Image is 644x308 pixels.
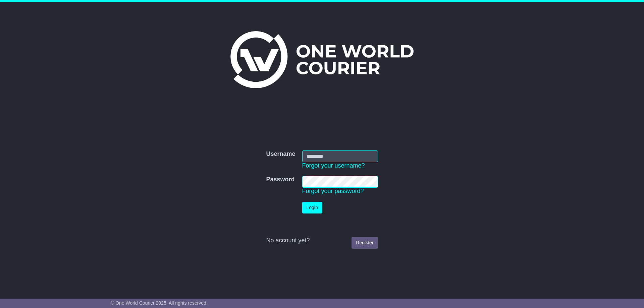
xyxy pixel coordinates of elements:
span: © One World Courier 2025. All rights reserved. [111,300,208,306]
img: One World [230,31,414,88]
a: Forgot your password? [302,188,364,194]
label: Username [266,150,295,158]
label: Password [266,176,294,183]
div: No account yet? [266,237,378,244]
button: Login [302,202,322,213]
a: Forgot your username? [302,162,365,169]
a: Register [352,237,378,249]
